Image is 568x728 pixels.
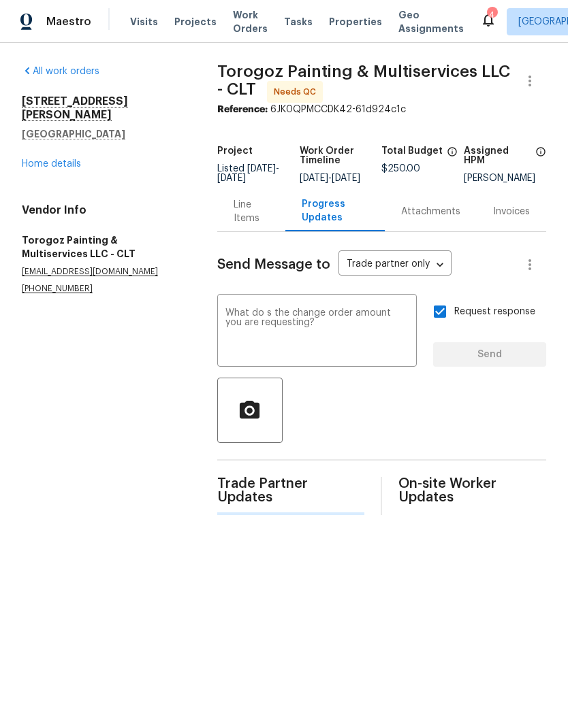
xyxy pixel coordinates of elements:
div: Line Items [234,198,269,225]
div: Trade partner only [338,254,452,276]
span: Visits [130,15,158,29]
span: [DATE] [332,173,360,183]
span: Geo Assignments [398,8,464,35]
h5: Torogoz Painting & Multiservices LLC - CLT [22,233,185,261]
span: Torogoz Painting & Multiservices LLC - CLT [217,63,510,97]
h5: Project [217,146,253,156]
div: Invoices [493,205,530,218]
span: [DATE] [247,164,276,173]
span: - [300,173,360,183]
span: $250.00 [381,164,420,173]
span: Listed [217,164,279,183]
b: Reference: [217,105,268,114]
h5: Work Order Timeline [300,146,382,165]
span: Send Message to [217,258,330,271]
textarea: What do s the change order amount you are requesting? [225,308,409,356]
span: Needs QC [274,85,321,99]
span: [DATE] [300,173,328,183]
h5: Total Budget [381,146,443,156]
span: The hpm assigned to this work order. [535,146,546,173]
div: 4 [487,8,496,22]
span: The total cost of line items that have been proposed by Opendoor. This sum includes line items th... [447,146,458,164]
a: Home details [22,159,81,169]
span: Maestro [46,15,91,29]
div: Progress Updates [302,197,368,225]
span: Request response [454,305,535,319]
span: Trade Partner Updates [217,477,365,504]
span: [DATE] [217,173,246,183]
h5: Assigned HPM [464,146,531,165]
div: 6JK0QPMCCDK42-61d924c1c [217,103,546,116]
span: Properties [329,15,382,29]
span: Projects [174,15,217,29]
div: Attachments [401,205,460,218]
span: - [217,164,279,183]
div: [PERSON_NAME] [464,173,546,183]
a: All work orders [22,67,99,76]
span: Work Orders [233,8,268,35]
h4: Vendor Info [22,203,185,217]
span: On-site Worker Updates [398,477,546,504]
span: Tasks [284,17,313,27]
